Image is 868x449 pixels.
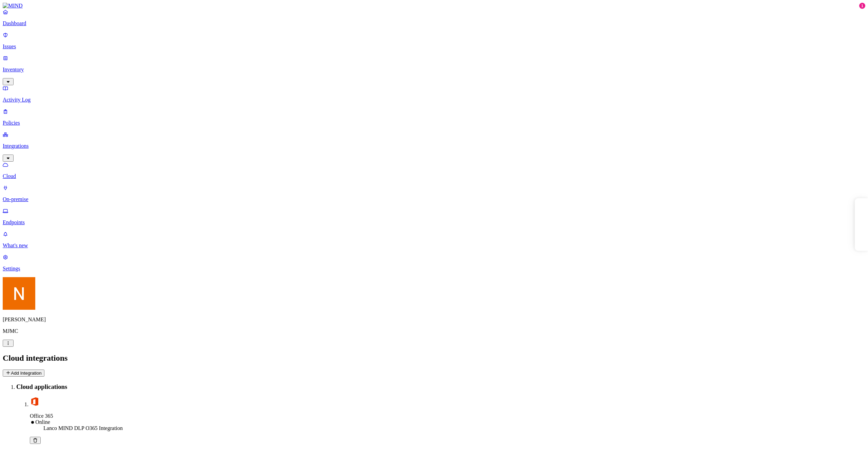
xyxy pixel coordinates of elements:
p: What's new [3,243,865,249]
div: 1 [859,3,865,9]
a: Dashboard [3,9,865,26]
a: Cloud [3,162,865,179]
a: Inventory [3,55,865,84]
p: Inventory [3,67,865,73]
p: [PERSON_NAME] [3,317,865,323]
p: Issues [3,43,865,50]
a: MIND [3,3,865,9]
a: Endpoints [3,208,865,226]
p: MJMC [3,328,865,334]
img: Nitai Mishary [3,277,35,310]
p: Activity Log [3,97,865,103]
p: Dashboard [3,20,865,26]
p: Cloud [3,173,865,179]
a: Issues [3,32,865,50]
a: Policies [3,108,865,126]
p: Integrations [3,143,865,149]
a: On-premise [3,185,865,202]
a: Activity Log [3,85,865,103]
p: Settings [3,266,865,272]
span: Online [35,419,50,425]
span: Office 365 [30,413,53,419]
span: Lanco MIND DLP O365 Integration [43,425,123,431]
p: Policies [3,120,865,126]
a: What's new [3,231,865,249]
h3: Cloud applications [16,383,865,391]
a: Settings [3,254,865,272]
img: MIND [3,3,23,9]
a: Integrations [3,131,865,161]
p: Endpoints [3,219,865,226]
img: office-365 [30,397,39,406]
button: Add Integration [3,370,44,377]
p: On-premise [3,196,865,202]
h2: Cloud integrations [3,354,865,363]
